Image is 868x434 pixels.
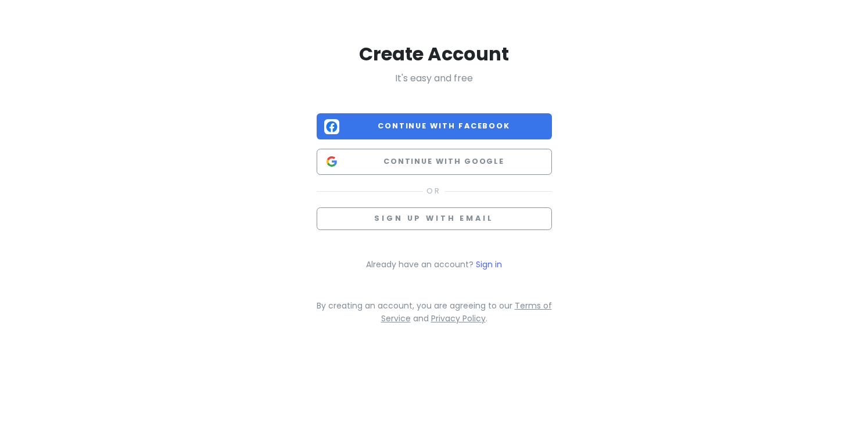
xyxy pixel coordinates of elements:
[317,42,552,66] h2: Create Account
[317,113,552,139] button: Continue with Facebook
[374,213,493,223] span: Sign up with email
[317,207,552,230] button: Sign up with email
[317,149,552,175] button: Continue with Google
[317,299,552,325] p: By creating an account, you are agreeing to our and .
[344,120,544,132] span: Continue with Facebook
[324,154,339,169] img: Google logo
[344,156,544,167] span: Continue with Google
[317,258,552,271] p: Already have an account?
[381,300,552,324] a: Terms of Service
[431,313,486,324] a: Privacy Policy
[476,259,502,270] a: Sign in
[317,71,552,86] p: It's easy and free
[324,119,339,134] img: Facebook logo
